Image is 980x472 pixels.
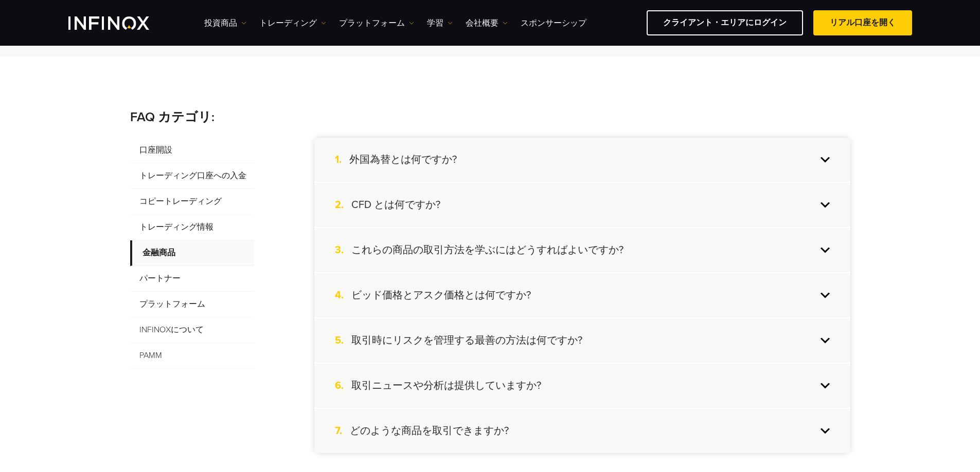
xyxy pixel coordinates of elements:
[335,198,351,212] span: 2.
[259,17,326,29] a: トレーディング
[130,292,254,317] span: プラットフォーム
[351,243,623,257] h4: これらの商品の取引方法を学ぶにはどうすればよいですか?
[130,343,254,369] span: PAMM
[427,17,453,29] a: 学習
[466,17,508,29] a: 会社概要
[204,17,246,29] a: 投資商品
[335,379,351,392] span: 6.
[351,289,531,302] h4: ビッド価格とアスク価格とは何ですか?
[335,334,351,347] span: 5.
[130,266,254,292] span: パートナー
[130,317,254,343] span: INFINOXについて
[351,379,541,392] h4: 取引ニュースや分析は提供していますか?
[335,289,351,302] span: 4.
[351,198,440,212] h4: CFD とは何ですか?
[335,424,350,438] span: 7.
[130,138,254,163] span: 口座開設
[130,108,850,127] p: FAQ カテゴリ:
[350,424,509,438] h4: どのような商品を取引できますか?
[335,153,349,166] span: 1.
[68,16,173,30] a: INFINOX Logo
[647,10,803,35] a: クライアント・エリアにログイン
[521,17,586,29] a: スポンサーシップ
[130,189,254,215] span: コピートレーディング
[349,153,457,166] h4: 外国為替とは何ですか?
[130,163,254,189] span: トレーディング口座への入金
[813,10,912,35] a: リアル口座を開く
[335,243,351,257] span: 3.
[130,240,254,266] span: 金融商品
[351,334,582,347] h4: 取引時にリスクを管理する最善の方法は何ですか?
[130,215,254,240] span: トレーディング情報
[339,17,414,29] a: プラットフォーム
